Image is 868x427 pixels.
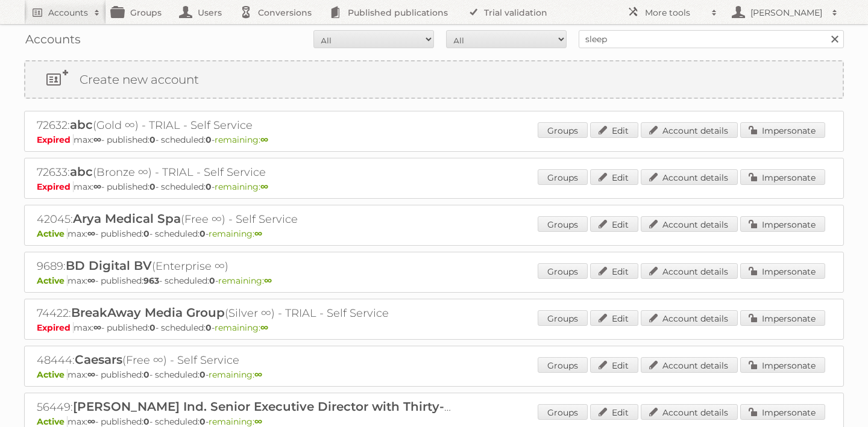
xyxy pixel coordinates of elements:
[641,357,738,373] a: Account details
[37,117,459,133] h2: 72632: (Gold ∞) - TRIAL - Self Service
[37,164,459,180] h2: 72633: (Bronze ∞) - TRIAL - Self Service
[740,263,825,279] a: Impersonate
[538,122,588,138] a: Groups
[590,357,638,373] a: Edit
[37,134,74,145] span: Expired
[215,322,268,333] span: remaining:
[87,416,95,427] strong: ∞
[143,369,149,380] strong: 0
[143,228,149,239] strong: 0
[37,369,831,380] p: max: - published: - scheduled: -
[206,181,212,192] strong: 0
[37,258,459,274] h2: 9689: (Enterprise ∞)
[641,169,738,185] a: Account details
[37,416,68,427] span: Active
[590,404,638,420] a: Edit
[93,322,101,333] strong: ∞
[37,181,74,192] span: Expired
[254,369,262,380] strong: ∞
[93,181,101,192] strong: ∞
[149,134,156,145] strong: 0
[206,322,212,333] strong: 0
[143,275,159,286] strong: 963
[48,7,88,19] h2: Accounts
[538,404,588,420] a: Groups
[149,322,156,333] strong: 0
[37,305,459,321] h2: 74422: (Silver ∞) - TRIAL - Self Service
[260,181,268,192] strong: ∞
[590,169,638,185] a: Edit
[200,369,206,380] strong: 0
[75,352,122,367] span: Caesars
[37,228,68,239] span: Active
[37,322,831,333] p: max: - published: - scheduled: -
[209,275,215,286] strong: 0
[37,399,459,415] h2: 56449: (Free ∞) - Self Service
[590,122,638,138] a: Edit
[37,322,74,333] span: Expired
[37,352,459,368] h2: 48444: (Free ∞) - Self Service
[641,310,738,326] a: Account details
[260,322,268,333] strong: ∞
[538,357,588,373] a: Groups
[149,181,156,192] strong: 0
[590,216,638,232] a: Edit
[209,416,262,427] span: remaining:
[590,263,638,279] a: Edit
[740,216,825,232] a: Impersonate
[71,305,225,320] span: BreakAway Media Group
[37,228,831,239] p: max: - published: - scheduled: -
[37,211,459,227] h2: 42045: (Free ∞) - Self Service
[70,164,93,179] span: abc
[538,216,588,232] a: Groups
[538,310,588,326] a: Groups
[641,122,738,138] a: Account details
[37,134,831,145] p: max: - published: - scheduled: -
[37,275,831,286] p: max: - published: - scheduled: -
[538,263,588,279] a: Groups
[87,275,95,286] strong: ∞
[209,228,262,239] span: remaining:
[641,263,738,279] a: Account details
[747,7,826,19] h2: [PERSON_NAME]
[641,216,738,232] a: Account details
[200,416,206,427] strong: 0
[37,416,831,427] p: max: - published: - scheduled: -
[37,369,68,380] span: Active
[37,181,831,192] p: max: - published: - scheduled: -
[206,134,212,145] strong: 0
[538,169,588,185] a: Groups
[218,275,272,286] span: remaining:
[254,228,262,239] strong: ∞
[37,275,68,286] span: Active
[70,117,93,132] span: abc
[73,399,502,414] span: [PERSON_NAME] Ind. Senior Executive Director with Thirty-One Gifts
[254,416,262,427] strong: ∞
[645,7,705,19] h2: More tools
[93,134,101,145] strong: ∞
[264,275,272,286] strong: ∞
[66,258,152,273] span: BD Digital BV
[87,369,95,380] strong: ∞
[87,228,95,239] strong: ∞
[25,61,843,98] a: Create new account
[740,122,825,138] a: Impersonate
[740,404,825,420] a: Impersonate
[740,357,825,373] a: Impersonate
[143,416,149,427] strong: 0
[215,181,268,192] span: remaining:
[209,369,262,380] span: remaining:
[740,169,825,185] a: Impersonate
[641,404,738,420] a: Account details
[590,310,638,326] a: Edit
[200,228,206,239] strong: 0
[215,134,268,145] span: remaining:
[260,134,268,145] strong: ∞
[73,211,181,226] span: Arya Medical Spa
[740,310,825,326] a: Impersonate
